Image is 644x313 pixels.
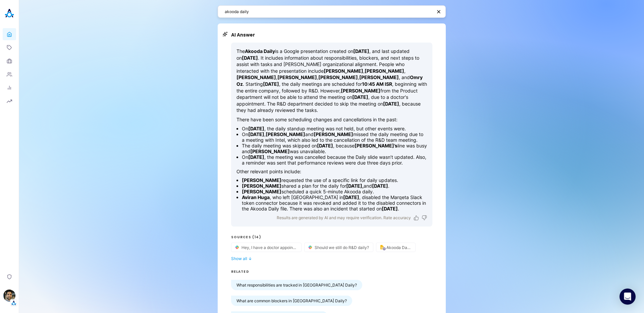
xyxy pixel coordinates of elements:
li: , who left [GEOGRAPHIC_DATA] in , disabled the Marqeta Slack token connector because it was revok... [242,194,427,211]
button: Show all ↓ [231,256,432,261]
h3: RELATED [231,269,249,274]
strong: [PERSON_NAME]’s [355,143,397,148]
button: Itamar NiddamTenant Logo [3,287,16,306]
span: Hey, I have a doctor appointment so won’t be able to join the daily [241,245,297,250]
strong: [PERSON_NAME] [365,68,404,74]
p: Other relevant points include: [236,168,427,175]
strong: [DATE] [352,94,368,100]
span: ↓ [248,256,252,261]
h2: AI Answer [231,32,432,39]
strong: [DATE] [248,131,264,137]
img: Slack [307,244,313,250]
li: shared a plan for the daily for and . [242,183,427,189]
button: What responsibilities are tracked in [GEOGRAPHIC_DATA] Daily? [231,280,362,290]
button: Like [414,215,419,221]
strong: [PERSON_NAME] [236,74,276,80]
strong: [PERSON_NAME] [314,131,353,137]
li: On , the daily standup meeting was not held, but other events were. [242,126,427,131]
span: Should we still do R&D daily? [315,245,369,250]
li: The daily meeting was skipped on , because line was busy and was unavailable. [242,143,427,154]
button: Dislike [422,215,427,221]
strong: [DATE] [343,194,359,200]
strong: [PERSON_NAME] [341,88,380,93]
strong: [PERSON_NAME] [242,183,281,189]
img: Tenant Logo [10,300,17,306]
span: Akooda Daily [386,245,411,250]
strong: [PERSON_NAME] [250,148,290,154]
strong: [DATE] [383,101,399,107]
li: On , and missed the daily meeting due to a meeting with Intel, which also led to the cancellation... [242,131,427,143]
strong: [PERSON_NAME] [277,74,317,80]
strong: Omry Oz [236,74,423,87]
li: On , the meeting was cancelled because the Daily slide wasn’t updated. Also, a reminder was sent ... [242,154,427,166]
strong: [PERSON_NAME] [318,74,358,80]
li: requested the use of a specific link for daily updates. [242,177,427,183]
button: source-button [376,243,415,252]
strong: [DATE] [382,206,398,211]
strong: [PERSON_NAME] [242,189,281,194]
button: source-button [231,243,301,252]
p: There have been some scheduling changes and cancellations in the past: [236,116,427,123]
strong: [DATE], [346,183,364,189]
img: Akooda Logo [3,7,16,20]
strong: [DATE] [242,55,258,61]
img: Slack [234,244,240,250]
strong: Aviran Huga [242,194,270,200]
strong: [DATE] [263,81,279,87]
strong: Akooda Daily [245,48,275,54]
h3: Sources (14) [231,235,432,240]
img: Google Drive [379,244,385,250]
strong: 10:45 AM ISR [362,81,392,87]
img: Private Interaction [383,247,386,250]
strong: [PERSON_NAME] [324,68,363,74]
strong: [DATE] [248,126,264,131]
div: Open Intercom Messenger [620,289,636,305]
button: source-button [305,243,373,252]
img: Itamar Niddam [3,290,15,302]
p: Results are generated by AI and may require verification. Rate accuracy [277,214,411,221]
li: scheduled a quick 5-minute Akooda daily. [242,189,427,194]
strong: [DATE] [372,183,388,189]
strong: [DATE] [317,143,333,148]
strong: [DATE] [248,154,264,160]
strong: [PERSON_NAME] [242,177,281,183]
strong: [PERSON_NAME] [266,131,305,137]
textarea: akooda daily [225,8,432,15]
strong: [DATE] [353,48,369,54]
strong: [PERSON_NAME] [359,74,399,80]
p: The is a Google presentation created on , and last updated on . It includes information about res... [236,48,427,114]
button: What are common blockers in [GEOGRAPHIC_DATA] Daily? [231,296,352,306]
